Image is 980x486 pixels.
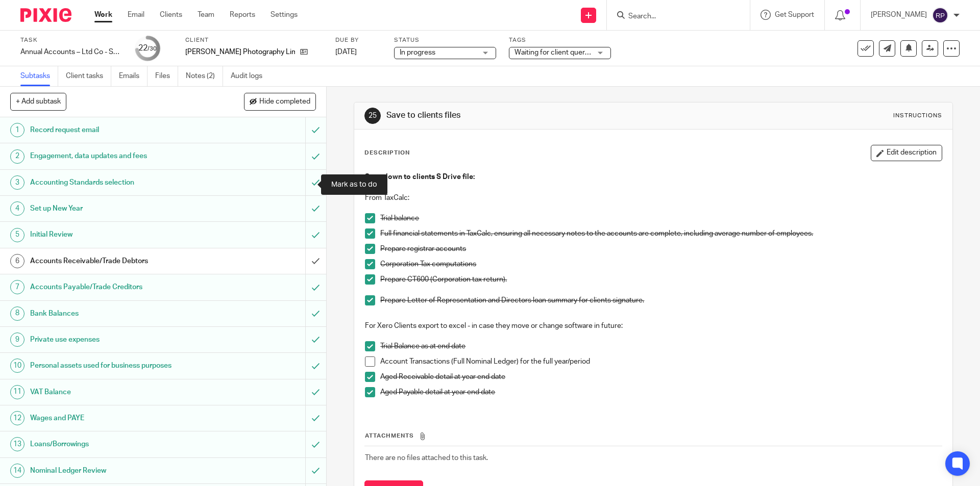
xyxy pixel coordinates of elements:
[627,12,719,21] input: Search
[20,66,58,86] a: Subtasks
[514,49,594,56] span: Waiting for client queries
[10,359,24,373] div: 10
[386,110,675,121] h1: Save to clients files
[365,193,941,203] p: From TaxCalc:
[30,437,207,452] h1: Loans/Borrowings
[20,47,122,57] div: Annual Accounts – Ltd Co - Software
[380,259,941,269] p: Corporation Tax computations
[394,36,496,44] label: Status
[932,7,948,23] img: svg%3E
[244,93,316,110] button: Hide completed
[30,227,207,242] h1: Initial Review
[160,10,182,20] a: Clients
[380,274,941,285] p: Prepare CT600 (Corporation tax return).
[380,387,941,397] p: Aged Payable detail at year end date
[10,385,24,399] div: 11
[66,66,111,86] a: Client tasks
[893,112,942,120] div: Instructions
[10,464,24,478] div: 14
[775,11,814,18] span: Get Support
[10,175,24,190] div: 3
[271,10,298,20] a: Settings
[380,213,941,223] p: Trial balance
[364,149,410,157] p: Description
[400,49,435,56] span: In progress
[30,201,207,216] h1: Set up New Year
[30,332,207,347] h1: Private use expenses
[380,295,941,305] p: Prepare Letter of Representation and Directors loan summary for clients signature.
[10,437,24,451] div: 13
[365,454,488,462] span: There are no files attached to this task.
[380,356,941,367] p: Account Transactions (Full Nominal Ledger) for the full year/period
[20,36,122,44] label: Task
[10,332,24,347] div: 9
[30,148,207,164] h1: Engagement, data updates and fees
[30,463,207,478] h1: Nominal Ledger Review
[509,36,611,44] label: Tags
[231,66,270,86] a: Audit logs
[119,66,148,86] a: Emails
[30,253,207,269] h1: Accounts Receivable/Trade Debtors
[380,228,941,239] p: Full financial statements in TaxCalc, ensuring all necessary notes to the accounts are complete, ...
[138,42,157,54] div: 22
[10,254,24,268] div: 6
[30,122,207,138] h1: Record request email
[365,321,941,331] p: For Xero Clients export to excel - in case they move or change software in future:
[185,36,323,44] label: Client
[30,411,207,426] h1: Wages and PAYE
[259,98,310,106] span: Hide completed
[148,46,157,52] small: /30
[230,10,255,20] a: Reports
[30,175,207,190] h1: Accounting Standards selection
[198,10,214,20] a: Team
[30,385,207,400] h1: VAT Balance
[155,66,178,86] a: Files
[20,8,71,22] img: Pixie
[10,411,24,425] div: 12
[365,433,414,439] span: Attachments
[10,123,24,137] div: 1
[10,280,24,294] div: 7
[128,10,144,20] a: Email
[185,47,295,57] p: [PERSON_NAME] Photography Limited
[335,36,381,44] label: Due by
[30,358,207,373] h1: Personal assets used for business purposes
[365,173,475,181] strong: Save down to clients S Drive file:
[871,10,927,20] p: [PERSON_NAME]
[335,48,357,56] span: [DATE]
[871,145,942,161] button: Edit description
[30,279,207,295] h1: Accounts Payable/Trade Creditors
[186,66,223,86] a: Notes (2)
[380,372,941,382] p: Aged Receivable detail at year end date
[10,306,24,321] div: 8
[10,228,24,242] div: 5
[380,341,941,351] p: Trial Balance as at end date
[94,10,112,20] a: Work
[10,149,24,164] div: 2
[364,108,381,124] div: 25
[10,93,66,110] button: + Add subtask
[380,244,941,254] p: Prepare registrar accounts
[30,306,207,321] h1: Bank Balances
[10,201,24,216] div: 4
